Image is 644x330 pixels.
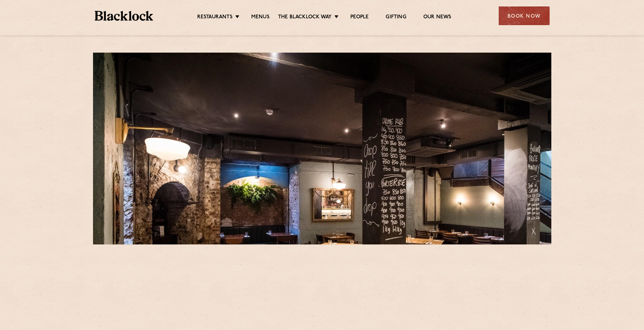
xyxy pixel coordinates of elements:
div: Book Now [499,6,550,25]
a: People [350,14,369,21]
a: The Blacklock Way [278,14,332,21]
a: Menus [251,14,270,21]
img: BL_Textured_Logo-footer-cropped.svg [95,11,153,21]
a: Our News [423,14,452,21]
a: Restaurants [197,14,233,21]
a: Gifting [386,14,406,21]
